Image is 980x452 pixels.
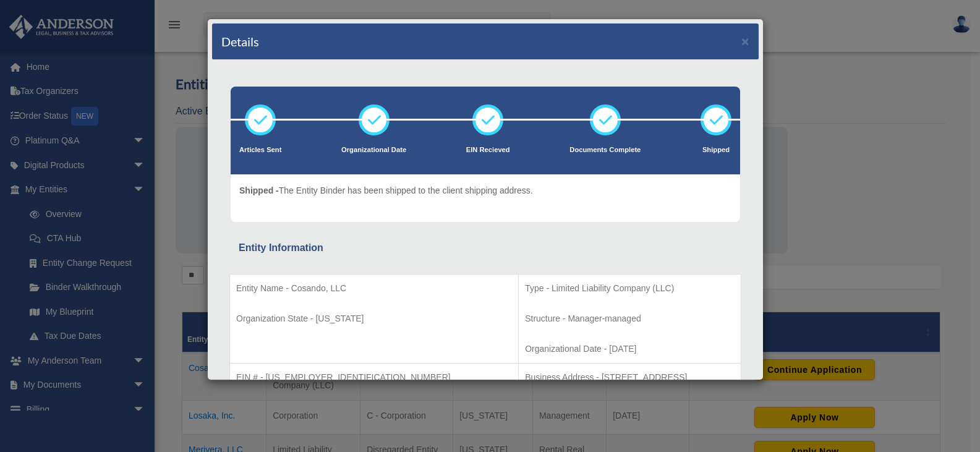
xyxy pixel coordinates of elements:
p: Organizational Date [341,144,406,156]
span: Shipped - [239,185,279,195]
p: Organizational Date - [DATE] [525,341,735,357]
div: Entity Information [239,239,732,257]
p: EIN Recieved [466,144,510,156]
p: Documents Complete [569,144,641,156]
p: EIN # - [US_EMPLOYER_IDENTIFICATION_NUMBER] [236,370,512,385]
button: × [741,35,749,48]
p: Entity Name - Cosando, LLC [236,281,512,296]
p: Business Address - [STREET_ADDRESS] [525,370,735,385]
p: Structure - Manager-managed [525,311,735,326]
p: Type - Limited Liability Company (LLC) [525,281,735,296]
p: Articles Sent [239,144,281,156]
p: The Entity Binder has been shipped to the client shipping address. [239,183,533,198]
p: Organization State - [US_STATE] [236,311,512,326]
h4: Details [221,33,259,50]
p: Shipped [701,144,731,156]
